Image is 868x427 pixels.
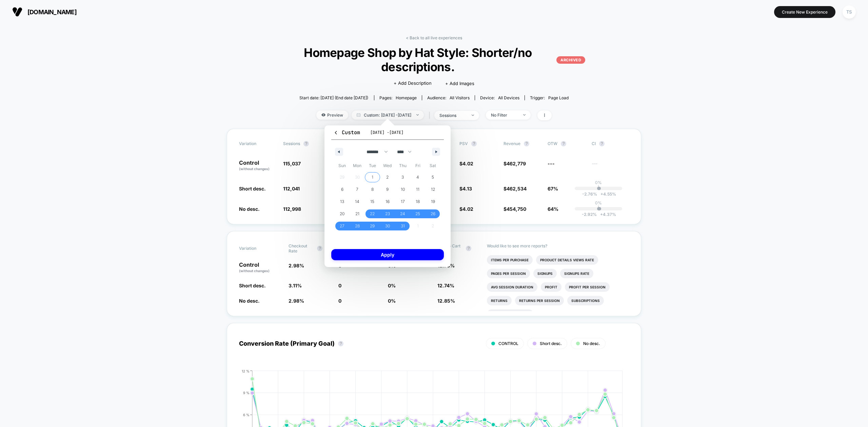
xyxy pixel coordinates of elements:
span: 462,534 [507,186,527,191]
span: 18 [416,196,420,208]
span: 3.11 % [289,283,302,288]
button: 2 [380,171,395,183]
span: Mon [350,160,365,171]
span: Wed [380,160,395,171]
button: 7 [350,183,365,196]
span: (without changes) [239,269,270,273]
span: PSV [459,141,468,146]
span: 2.98 % [289,298,304,304]
button: 25 [410,208,426,220]
tspan: 12 % [242,369,250,373]
span: Tue [365,160,380,171]
li: Subscriptions [567,296,604,305]
li: Signups Rate [560,269,593,278]
span: 21 [355,208,359,220]
span: No desc. [239,298,260,304]
div: Audience: [427,95,470,100]
span: 15 [370,196,374,208]
span: 115,037 [283,161,301,166]
span: [DOMAIN_NAME] [27,8,77,16]
span: 4.02 [462,161,473,166]
span: | [427,110,434,120]
p: ARCHIVED [556,56,585,64]
span: 2.98 % [289,263,304,268]
span: All Visitors [450,95,470,100]
li: Signups [533,269,557,278]
span: $ [504,206,526,212]
button: 16 [380,196,395,208]
li: Subscriptions Rate [487,309,533,319]
span: 17 [401,196,405,208]
button: [DOMAIN_NAME] [10,6,79,17]
span: 64% [548,206,558,212]
button: 21 [350,208,365,220]
span: 0 % [388,298,396,304]
button: 30 [380,220,395,232]
span: Short desc. [239,283,266,288]
span: Short desc. [540,341,562,346]
button: 14 [350,196,365,208]
button: 23 [380,208,395,220]
span: 8 [371,183,374,196]
span: 9 [386,183,389,196]
p: Control [239,262,282,273]
button: ? [599,141,605,146]
button: 13 [335,196,350,208]
button: 17 [395,196,410,208]
span: + [600,191,603,197]
button: 5 [425,171,440,183]
button: 1 [365,171,380,183]
button: 19 [425,196,440,208]
span: Sessions [283,141,300,146]
span: $ [504,161,526,166]
span: 20 [340,208,344,220]
li: Profit [541,282,561,292]
button: ? [471,141,477,146]
div: TS [843,5,856,19]
button: ? [524,141,529,146]
button: 4 [410,171,426,183]
span: Preview [316,110,348,120]
span: $ [504,186,527,191]
span: No desc. [583,341,600,346]
span: $ [459,206,473,212]
p: Control [239,160,276,171]
span: Start date: [DATE] (End date [DATE]) [299,95,368,100]
span: --- [548,161,555,166]
span: 16 [386,196,390,208]
li: Returns [487,296,512,305]
button: 27 [335,220,350,232]
button: 12 [425,183,440,196]
button: ? [338,341,343,346]
span: 25 [415,208,420,220]
li: Avg Session Duration [487,282,537,292]
span: 26 [431,208,435,220]
span: Custom [333,129,360,136]
span: --- [592,162,629,171]
span: CONTROL [498,341,518,346]
span: 2 [386,171,389,183]
button: 29 [365,220,380,232]
span: 3 [401,171,404,183]
button: 6 [335,183,350,196]
span: 0 % [388,283,396,288]
button: ? [561,141,566,146]
a: < Back to all live experiences [406,35,462,40]
button: ? [303,141,309,146]
span: (without changes) [239,167,270,171]
span: 12 [431,183,435,196]
button: ? [317,246,322,251]
img: end [416,114,419,116]
img: end [472,115,474,116]
p: 0% [595,200,602,205]
span: all devices [498,95,519,100]
span: 12.74 % [437,283,454,288]
span: CI [592,141,629,146]
span: Checkout Rate [289,243,314,253]
span: 0 [338,298,341,304]
button: 20 [335,208,350,220]
span: 454,750 [507,206,526,212]
span: 29 [370,220,375,232]
div: Pages: [379,95,417,100]
li: Pages Per Session [487,269,530,278]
